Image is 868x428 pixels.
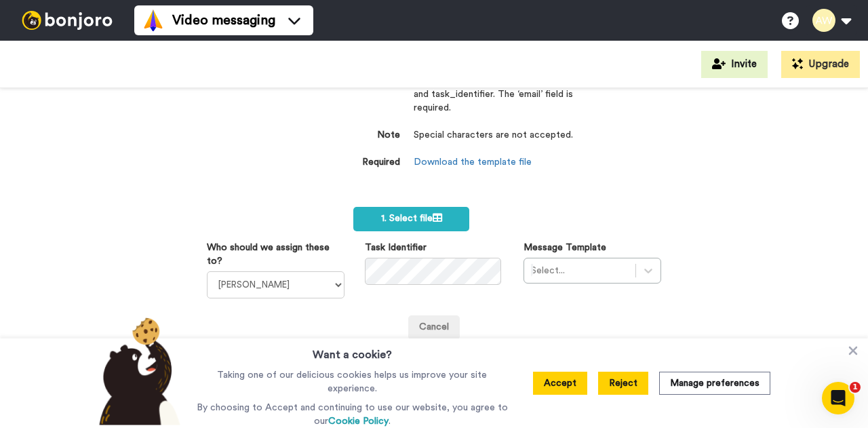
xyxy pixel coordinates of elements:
[365,241,427,254] label: Task Identifier
[781,51,860,78] button: Upgrade
[414,157,532,167] a: Download the template file
[313,338,392,363] h3: Want a cookie?
[598,372,648,395] button: Reject
[850,382,861,393] span: 1
[381,214,442,223] span: 1. Select file
[328,416,389,426] a: Cookie Policy
[701,51,768,78] button: Invite
[292,129,400,142] dt: Note
[659,372,770,395] button: Manage preferences
[172,11,275,30] span: Video messaging
[142,9,164,31] img: vm-color.svg
[193,401,511,428] p: By choosing to Accept and continuing to use our website, you agree to our .
[822,382,854,414] iframe: Intercom live chat
[524,241,606,254] label: Message Template
[87,317,187,425] img: bear-with-cookie.png
[292,156,400,170] dt: Required
[207,241,344,268] label: Who should we assign these to?
[533,372,587,395] button: Accept
[414,129,576,156] dd: Special characters are not accepted.
[16,11,118,30] img: bj-logo-header-white.svg
[193,368,511,395] p: Taking one of our delicious cookies helps us improve your site experience.
[408,315,460,340] a: Cancel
